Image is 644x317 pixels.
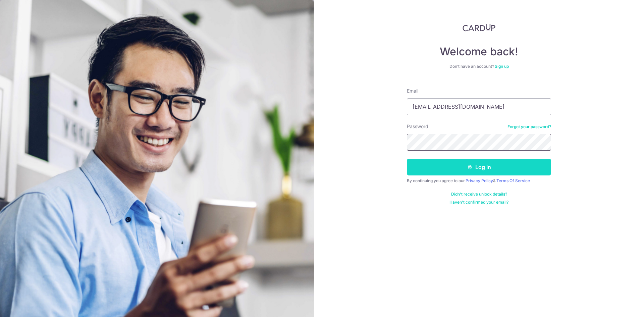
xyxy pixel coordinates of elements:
a: Terms Of Service [496,178,530,183]
h4: Welcome back! [407,45,551,58]
button: Log in [407,159,551,175]
img: CardUp Logo [463,23,495,32]
a: Haven't confirmed your email? [449,200,508,205]
a: Privacy Policy [466,178,493,183]
a: Sign up [495,64,509,69]
input: Enter your Email [407,98,551,115]
div: Don’t have an account? [407,64,551,69]
a: Didn't receive unlock details? [451,192,507,197]
label: Email [407,88,418,94]
div: By continuing you agree to our & [407,178,551,183]
a: Forgot your password? [507,124,551,129]
label: Password [407,123,428,130]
